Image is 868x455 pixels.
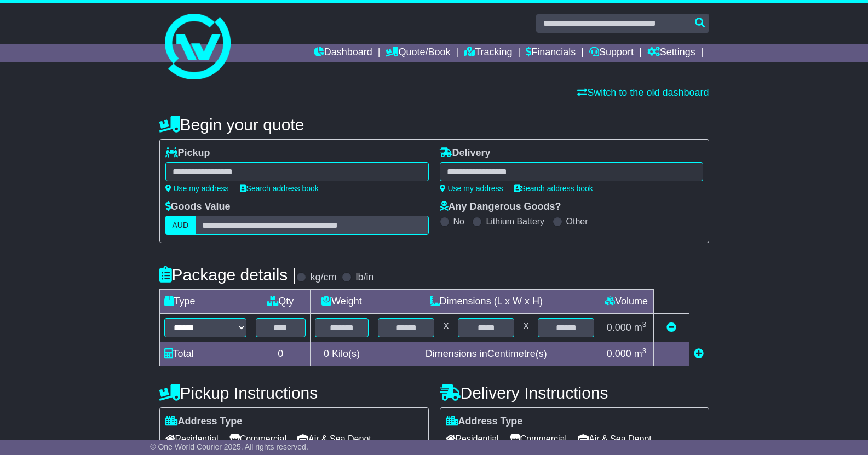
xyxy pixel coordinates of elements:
a: Remove this item [666,322,676,333]
a: Support [589,44,634,62]
span: 0.000 [607,322,631,333]
label: AUD [165,216,196,235]
label: Lithium Battery [486,216,544,227]
a: Switch to the old dashboard [577,87,709,98]
span: © One World Courier 2025. All rights reserved. [150,442,308,451]
span: 0 [324,348,329,359]
label: No [453,216,464,227]
h4: Begin your quote [159,116,709,134]
td: Volume [599,290,654,314]
sup: 3 [642,320,647,329]
a: Tracking [464,44,512,62]
td: Type [159,290,251,314]
td: Qty [251,290,310,314]
td: Total [159,342,251,366]
span: Commercial [510,430,567,447]
label: Address Type [446,416,523,428]
a: Use my address [440,184,503,193]
label: Address Type [165,416,243,428]
label: lb/in [355,272,373,284]
span: Residential [446,430,499,447]
a: Quote/Book [386,44,450,62]
a: Settings [647,44,695,62]
label: Other [566,216,588,227]
span: 0.000 [607,348,631,359]
td: Dimensions in Centimetre(s) [373,342,599,366]
label: Pickup [165,147,210,159]
a: Dashboard [314,44,372,62]
span: Commercial [229,430,286,447]
td: Weight [310,290,373,314]
td: Dimensions (L x W x H) [373,290,599,314]
label: Delivery [440,147,491,159]
a: Search address book [514,184,593,193]
a: Financials [526,44,576,62]
span: m [634,348,647,359]
span: Air & Sea Depot [578,430,652,447]
td: x [519,314,533,342]
span: Residential [165,430,219,447]
span: Air & Sea Depot [297,430,371,447]
a: Search address book [240,184,319,193]
h4: Pickup Instructions [159,384,429,402]
label: kg/cm [310,272,336,284]
label: Any Dangerous Goods? [440,201,561,213]
sup: 3 [642,347,647,355]
h4: Package details | [159,266,297,284]
a: Add new item [694,348,704,359]
h4: Delivery Instructions [440,384,709,402]
span: m [634,322,647,333]
td: Kilo(s) [310,342,373,366]
td: 0 [251,342,310,366]
td: x [439,314,453,342]
label: Goods Value [165,201,231,213]
a: Use my address [165,184,229,193]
